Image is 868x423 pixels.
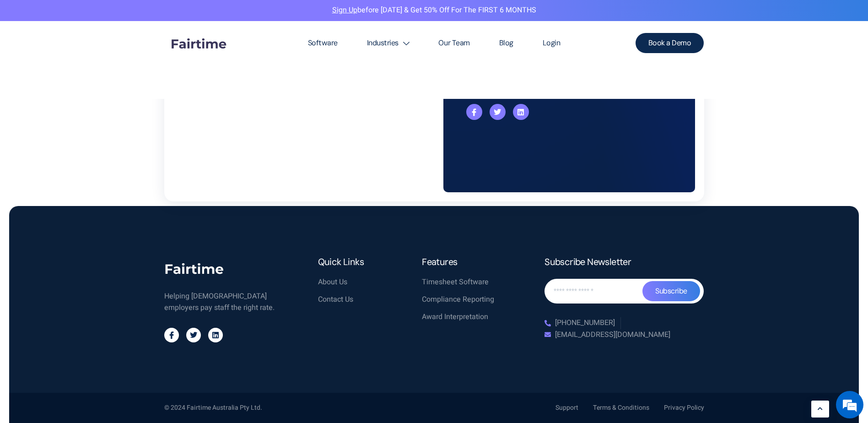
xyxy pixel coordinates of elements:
span: Contact Us [318,294,353,306]
a: About Us [318,277,413,288]
div: Helping [DEMOGRAPHIC_DATA] employers pay staff the right rate. [164,291,281,314]
span: We're online! [53,115,126,208]
textarea: Type your message and hit 'Enter' [5,250,174,282]
span: About Us [318,277,347,288]
div: Minimize live chat window [150,5,172,27]
p: before [DATE] & Get 50% Off for the FIRST 6 MONTHS [7,5,861,16]
a: Privacy Policy [664,403,704,413]
span: Award Interpretation [422,311,488,323]
a: Learn More [811,401,829,418]
h4: Features [422,256,517,267]
a: Software [293,21,352,65]
div: © 2024 Fairtime Australia Pty Ltd. [164,403,262,413]
a: Timesheet Software [422,277,517,288]
span: [EMAIL_ADDRESS][DOMAIN_NAME] [553,329,670,341]
a: Sign Up [332,5,357,16]
a: Terms & Conditions [593,403,649,413]
span: [PHONE_NUMBER] [553,317,615,329]
span: Compliance Reporting [422,294,494,306]
button: Subscribe [642,281,700,301]
h4: Quick Links [318,256,413,267]
div: Chat with us now [48,51,154,63]
span: Timesheet Software [422,277,489,288]
a: Blog [485,21,528,65]
a: Industries [352,21,424,65]
a: Support [555,403,578,413]
span: Book a Demo [648,39,691,47]
a: Our Team [424,21,484,65]
a: Book a Demo [636,33,704,53]
a: Award Interpretation [422,311,517,323]
a: Login [528,21,575,65]
h4: Subscribe Newsletter [545,256,704,267]
a: Contact Us [318,294,413,306]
